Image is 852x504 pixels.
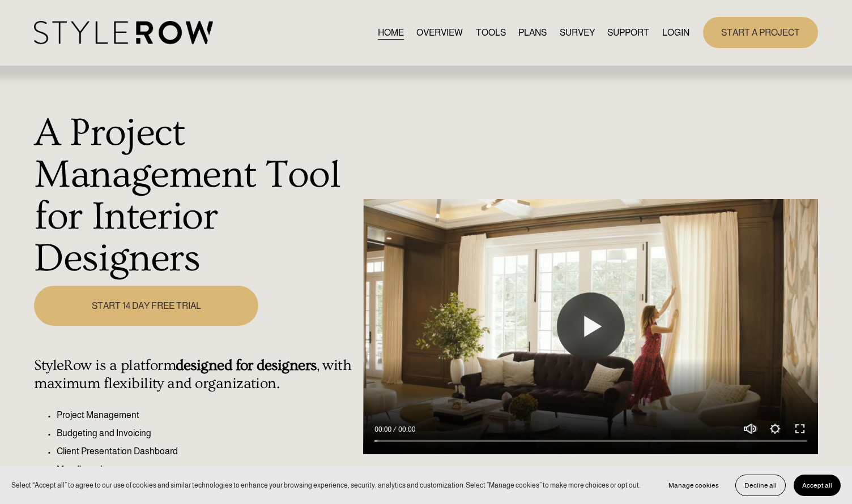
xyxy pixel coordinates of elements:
span: Manage cookies [668,481,719,489]
a: SURVEY [560,25,595,40]
span: Accept all [802,481,832,489]
p: Select “Accept all” to agree to our use of cookies and similar technologies to enhance your brows... [11,480,640,491]
div: Duration [394,424,418,435]
a: PLANS [518,25,547,40]
h4: StyleRow is a platform , with maximum flexibility and organization. [34,357,357,393]
a: TOOLS [476,25,506,40]
p: Moodboards [57,463,357,476]
button: Play [557,292,625,360]
img: StyleRow [34,21,212,44]
p: Project Management [57,408,357,422]
h1: A Project Management Tool for Interior Designers [34,112,357,279]
span: SUPPORT [607,26,649,40]
a: START 14 DAY FREE TRIAL [34,286,258,325]
a: HOME [378,25,404,40]
a: START A PROJECT [703,17,818,48]
button: Decline all [735,475,786,496]
a: folder dropdown [607,25,649,40]
p: Budgeting and Invoicing [57,427,357,440]
a: LOGIN [662,25,689,40]
input: Seek [374,437,807,445]
button: Accept all [794,475,841,496]
strong: designed for designers [176,357,316,374]
span: Decline all [744,481,777,489]
div: Current time [374,424,394,435]
p: Client Presentation Dashboard [57,445,357,458]
a: OVERVIEW [416,25,463,40]
button: Manage cookies [660,475,727,496]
